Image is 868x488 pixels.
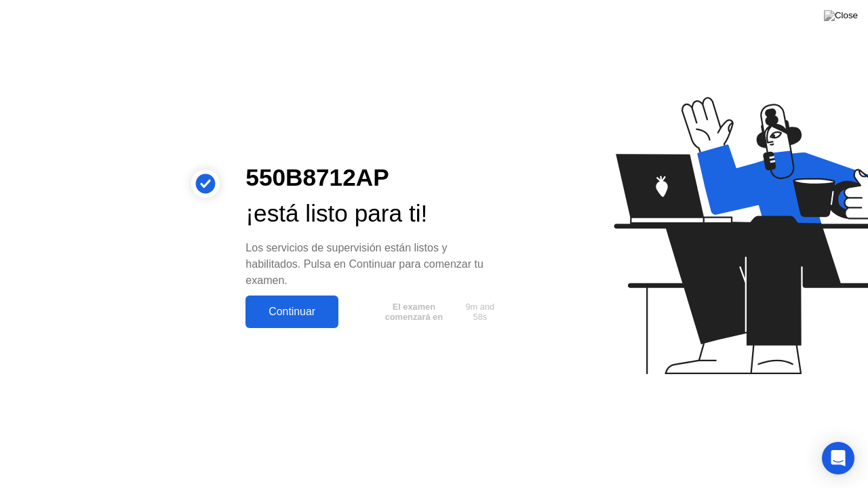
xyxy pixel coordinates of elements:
[245,240,505,289] div: Los servicios de supervisión están listos y habilitados. Pulsa en Continuar para comenzar tu examen.
[250,306,334,318] div: Continuar
[245,196,505,232] div: ¡está listo para ti!
[822,442,854,474] div: Open Intercom Messenger
[245,296,338,328] button: Continuar
[245,160,505,196] div: 550B8712AP
[460,302,500,322] span: 9m and 58s
[345,299,505,325] button: El examen comenzará en9m and 58s
[824,10,858,21] img: Close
